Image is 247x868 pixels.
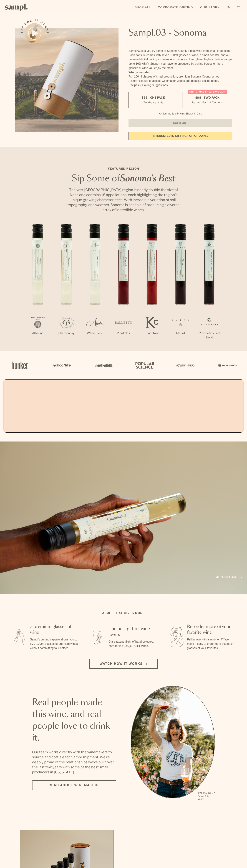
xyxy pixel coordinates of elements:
p: Our team works directly with the winemakers to source and bottle each Sampl shipment. We’re deepl... [32,750,116,775]
p: Pinot Noir [138,331,166,335]
button: See how it works [25,23,45,43]
li: 4 / 7 [109,224,138,347]
button: Sold Out [128,119,232,127]
h1: Sampl.03 - Sonoma [128,28,232,38]
span: $88 - Two Pack [195,96,220,100]
p: Chardonnay [52,331,81,335]
div: slide 1 [131,686,215,801]
p: Merlot [166,331,195,335]
ul: carousel [131,686,215,801]
h2: Real people made this wine, and real people love to drink it. [32,697,116,744]
p: [PERSON_NAME] Sutro, Sutro Wines [198,792,215,800]
span: $55 - One Pack [142,96,165,100]
li: 5 / 7 [138,224,166,347]
a: interested in gifting for groups? [128,132,232,140]
li: 3 / 7 [81,224,109,347]
img: Artboard_6_04f9a106-072f-468a-bdd7-f11783b05722_x450.png [51,358,72,373]
li: 6 / 7 [166,224,195,347]
em: Sonoma's Best [120,174,175,183]
p: Fall in love with a wine, or 7? We make it easy to order more bottles or glasses of your favorites. [187,637,236,650]
img: Artboard_3_0b291449-6e8c-4d07-b2c2-3f3601a19cd1_x450.png [175,358,196,373]
small: Perfect For 2-4 Tastings [192,101,223,104]
img: Artboard_7_5b34974b-f019-449e-91fb-745f8d0877ee_x450.png [216,358,238,373]
img: Artboard_1_c8cd28af-0030-4af1-819c-248e302c7f06_x450.png [9,358,31,373]
h2: A gift that gives more [102,611,145,615]
li: 1 / 7 [24,224,52,347]
h3: Re-order more of your favorite wine [187,624,236,635]
li: 7 / 7 [195,224,223,351]
small: Try the Capsule [143,101,163,104]
img: Sampl.03 - Sonoma [15,28,119,132]
a: Add to cart [216,575,242,580]
div: Christmas SALE! Save 20% [188,90,227,94]
p: The vast [GEOGRAPHIC_DATA] region is nearly double the size of Napa and contains 18 appellations,... [66,187,181,212]
p: Gift a tasting flight of hand-selected, hard-to-find [US_STATE] wines. [109,640,157,648]
p: Sampl's tasting capsule allows you to try 7 100ml glasses of premium wines without committing to ... [30,637,79,650]
strong: What’s Included: [128,71,151,74]
h3: The best gift for wine lovers [109,626,157,637]
p: White Blend [81,331,109,335]
img: Sampl logo [5,4,28,11]
a: Shop All [133,4,153,11]
img: Artboard_5_7fdae55a-36fd-43f7-8bfd-f74a06a2878e_x450.png [92,358,114,373]
div: Sampl.03 lets you try some of Sonoma County's best wine from small producers. Each capsule comes ... [128,49,232,70]
li: Recipes & Pairing Suggestions [128,83,232,87]
p: Pinot Noir [109,331,138,335]
li: 7x - 100ml glasses of small production, premium Sonoma County wines [128,74,232,79]
a: Our Story [198,4,221,11]
p: Proprietary Red Blend [195,331,223,340]
p: Featured Region [66,167,181,171]
a: Corporate Gifting [156,4,195,11]
button: Watch how it works [89,659,158,669]
h2: Sip Some of [66,174,181,183]
p: Albarino [24,331,52,335]
li: 2 / 7 [52,224,81,347]
img: Artboard_4_28b4d326-c26e-48f9-9c80-911f17d6414e_x450.png [133,358,155,373]
a: Read about Winemakers [32,780,116,790]
li: Christmas Sale Pricing Shown In Cart [157,112,203,115]
h3: 7 premium glasses of wine [30,624,79,635]
li: A smart coaster to access winemaker videos and detailed tasting notes. [128,79,232,83]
